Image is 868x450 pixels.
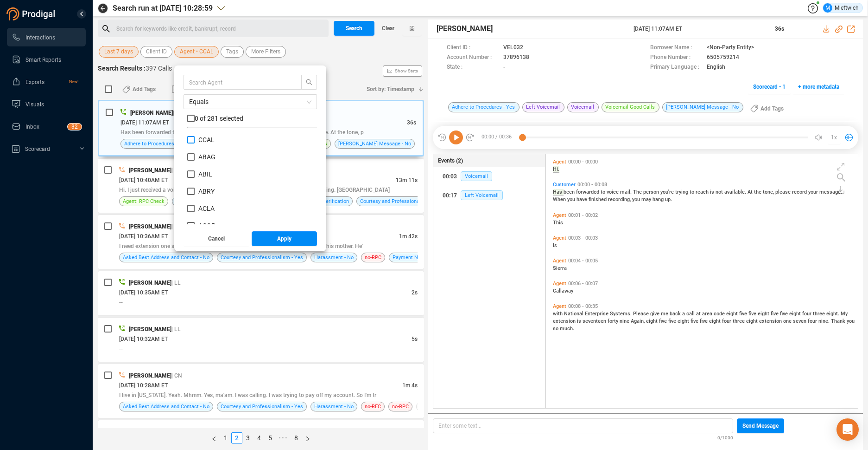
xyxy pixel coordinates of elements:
[802,311,813,317] span: four
[775,189,792,195] span: please
[503,63,505,72] span: -
[25,146,50,152] span: Scorecard
[221,402,303,411] span: Courtesy and Professionalism - Yes
[566,212,600,218] span: 00:01 - 00:02
[123,253,209,262] span: Asked Best Address and Contact - No
[610,311,633,317] span: Systems.
[585,311,610,317] span: Enterprise
[12,50,78,69] a: Smart Reports
[461,171,492,181] span: Voicemail
[503,43,523,53] span: VEL032
[742,418,779,433] span: Send Message
[813,311,826,317] span: three
[392,402,409,411] span: no-RPC
[104,46,133,58] span: Last 7 days
[302,432,314,443] li: Next Page
[553,265,567,271] span: Sierra
[633,189,643,195] span: The
[198,170,212,178] span: ABIL
[265,433,275,443] a: 5
[338,139,411,148] span: [PERSON_NAME] Message - No
[589,196,608,202] span: finished
[710,189,716,195] span: is
[447,63,499,72] span: State :
[702,311,714,317] span: area
[265,432,276,443] li: 5
[7,50,86,69] li: Smart Reports
[724,189,748,195] span: available.
[553,280,566,287] span: Agent
[171,326,181,333] span: | LL
[792,189,808,195] span: record
[189,95,311,109] span: Equals
[25,79,44,85] span: Exports
[608,318,620,324] span: forty
[221,46,244,58] button: Tags
[382,21,394,36] span: Clear
[171,372,182,379] span: | CN
[119,392,376,398] span: I live in [US_STATE]. Yeah. Mhmm. Yes, ma'am. I was calling. I was trying to pay off my account. ...
[25,101,44,108] span: Visuals
[577,318,583,324] span: is
[700,318,709,324] span: five
[675,189,690,195] span: trying
[696,311,702,317] span: at
[412,289,418,296] span: 2s
[98,100,424,157] div: [PERSON_NAME]| CN[DATE] 11:07AM ET36sHas been forwarded to voice mail. The person you're trying t...
[254,433,264,443] a: 4
[443,169,457,184] div: 00:03
[553,258,566,264] span: Agent
[437,23,493,34] span: [PERSON_NAME]
[98,215,424,269] div: [PERSON_NAME]| LL[DATE] 10:36AM ET1m 42sI need extension one six three six. [PERSON_NAME]. Yes. H...
[808,318,818,324] span: four
[231,432,242,443] li: 2
[211,436,217,442] span: left
[753,79,786,94] span: Scorecard • 1
[25,124,39,130] span: Inbox
[361,82,424,97] button: Sort by: Timestamp
[198,136,215,143] span: CCAL
[634,25,764,33] span: [DATE] 11:07AM ET
[560,326,574,332] span: much.
[759,318,783,324] span: extension
[117,82,161,97] button: Add Tags
[826,311,841,317] span: eight.
[123,197,165,206] span: Agent: RPC Check
[758,311,771,317] span: eight
[678,318,691,324] span: eight
[660,189,675,195] span: you're
[367,82,414,97] span: Sort by: Timestamp
[553,212,566,218] span: Agent
[187,135,317,224] div: grid
[433,167,545,186] button: 00:03Voicemail
[198,188,215,195] span: ABRY
[650,311,661,317] span: give
[25,34,55,41] span: Interactions
[641,196,653,202] span: may
[447,53,499,63] span: Account Number :
[171,280,181,286] span: | LL
[276,432,291,443] li: Next 5 Pages
[566,235,600,241] span: 00:03 - 00:03
[166,82,203,97] button: Export
[133,82,156,97] span: Add Tags
[407,119,416,126] span: 36s
[438,157,463,165] span: Events (2)
[819,189,842,195] span: message.
[7,95,86,113] li: Visuals
[789,311,802,317] span: eight
[402,382,418,389] span: 1m 4s
[650,43,702,53] span: Borrower Name :
[75,124,78,133] p: 2
[564,311,585,317] span: National
[682,311,686,317] span: a
[583,318,608,324] span: seventeen
[346,21,362,36] span: Search
[396,177,418,183] span: 13m 11s
[707,43,754,53] span: <Non-Party Entity>
[620,318,631,324] span: nine
[662,102,743,112] span: [PERSON_NAME] Message - No
[836,418,859,441] div: Open Intercom Messenger
[564,189,576,195] span: been
[291,432,302,443] li: 8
